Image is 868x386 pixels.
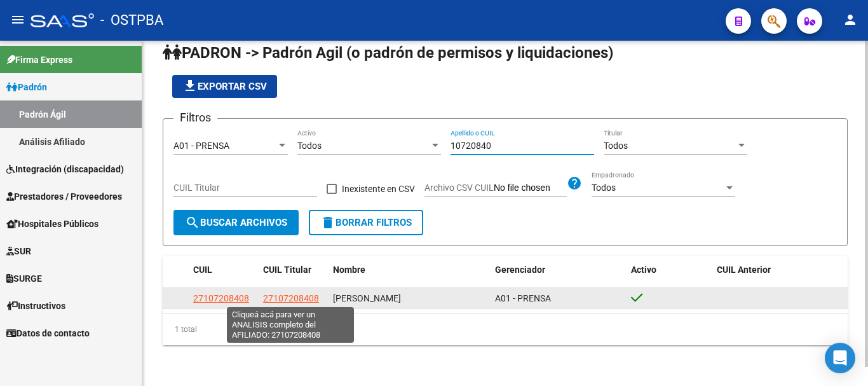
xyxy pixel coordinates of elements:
span: CUIL Anterior [717,265,771,275]
span: Activo [631,265,656,275]
span: CUIL [193,265,212,275]
span: Todos [297,141,322,151]
mat-icon: help [567,176,582,191]
span: A01 - PRENSA [173,141,229,151]
span: Hospitales Públicos [6,217,98,231]
span: Inexistente en CSV [342,181,415,196]
span: CUIL Titular [263,265,311,275]
span: Prestadores / Proveedores [6,190,122,203]
datatable-header-cell: CUIL Anterior [712,256,848,284]
button: Borrar Filtros [309,210,423,235]
span: - OSTPBA [100,6,163,34]
h3: Filtros [173,109,217,127]
span: Exportar CSV [182,81,267,92]
datatable-header-cell: CUIL [188,256,258,284]
button: Exportar CSV [172,75,277,98]
span: Integración (discapacidad) [6,162,124,176]
button: Buscar Archivos [173,210,299,235]
span: A01 - PRENSA [495,293,551,303]
span: Padrón [6,80,47,94]
span: [PERSON_NAME] [333,293,401,303]
span: Datos de contacto [6,326,90,340]
span: 27107208408 [193,293,249,303]
span: 27107208408 [263,293,319,303]
mat-icon: menu [10,12,25,27]
div: 1 total [163,314,848,345]
span: SURGE [6,272,42,286]
mat-icon: file_download [182,78,198,93]
datatable-header-cell: Nombre [328,256,490,284]
datatable-header-cell: CUIL Titular [258,256,328,284]
mat-icon: search [185,215,200,230]
span: Buscar Archivos [185,217,287,228]
div: Open Intercom Messenger [825,343,855,373]
mat-icon: person [843,12,858,27]
span: Archivo CSV CUIL [424,183,494,193]
span: Firma Express [6,53,72,67]
span: PADRON -> Padrón Agil (o padrón de permisos y liquidaciones) [163,44,613,62]
span: Instructivos [6,299,65,313]
input: Archivo CSV CUIL [494,183,567,194]
mat-icon: delete [320,215,336,230]
span: SUR [6,244,31,258]
span: Todos [592,183,616,193]
span: Nombre [333,265,365,275]
datatable-header-cell: Activo [626,256,712,284]
span: Borrar Filtros [320,217,412,228]
datatable-header-cell: Gerenciador [490,256,627,284]
span: Todos [604,141,628,151]
span: Gerenciador [495,265,545,275]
